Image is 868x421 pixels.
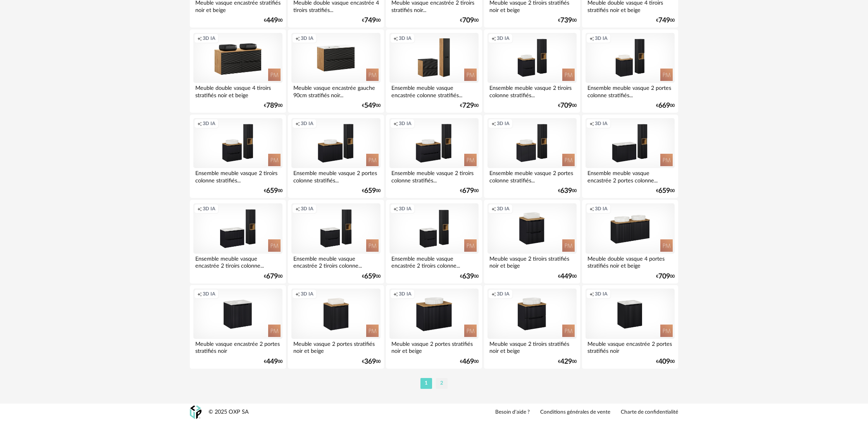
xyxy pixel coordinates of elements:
[266,103,278,108] span: 789
[291,168,381,184] div: Ensemble meuble vasque 2 portes colonne stratifiés...
[203,291,215,297] span: 3D IA
[399,206,412,212] span: 3D IA
[301,291,313,297] span: 3D IA
[586,168,675,184] div: Ensemble meuble vasque encastrée 2 portes colonne...
[487,83,577,98] div: Ensemble meuble vasque 2 tiroirs colonne stratifiés...
[266,359,278,364] span: 449
[460,188,479,194] div: € 00
[389,254,479,269] div: Ensemble meuble vasque encastrée 2 tiroirs colonne...
[491,206,496,212] span: Creation icon
[497,120,510,127] span: 3D IA
[462,103,474,108] span: 729
[362,18,381,23] div: € 00
[462,274,474,279] span: 639
[364,103,376,108] span: 549
[462,18,474,23] span: 709
[560,359,572,364] span: 429
[295,120,300,127] span: Creation icon
[288,29,384,113] a: Creation icon 3D IA Meuble vasque encastrée gauche 90cm stratifiés noir... €54900
[193,339,282,354] div: Meuble vasque encastrée 2 portes stratifiés noir
[301,35,313,41] span: 3D IA
[364,274,376,279] span: 659
[264,274,282,279] div: € 00
[487,168,577,184] div: Ensemble meuble vasque 2 portes colonne stratifiés...
[288,115,384,198] a: Creation icon 3D IA Ensemble meuble vasque 2 portes colonne stratifiés... €65900
[658,18,670,23] span: 749
[190,285,286,369] a: Creation icon 3D IA Meuble vasque encastrée 2 portes stratifiés noir €44900
[462,359,474,364] span: 469
[362,359,381,364] div: € 00
[288,200,384,284] a: Creation icon 3D IA Ensemble meuble vasque encastrée 2 tiroirs colonne... €65900
[560,103,572,108] span: 709
[420,378,432,389] li: 1
[203,120,215,127] span: 3D IA
[399,291,412,297] span: 3D IA
[560,18,572,23] span: 739
[364,188,376,194] span: 659
[487,339,577,354] div: Meuble vasque 2 tiroirs stratifiés noir et beige
[389,339,479,354] div: Meuble vasque 2 portes stratifiés noir et beige
[264,103,282,108] div: € 00
[393,120,398,127] span: Creation icon
[386,29,482,113] a: Creation icon 3D IA Ensemble meuble vasque encastrée colonne stratifiés... €72900
[582,29,678,113] a: Creation icon 3D IA Ensemble meuble vasque 2 portes colonne stratifiés... €66900
[190,29,286,113] a: Creation icon 3D IA Meuble double vasque 4 tiroirs stratifiés noir et beige €78900
[656,359,675,364] div: € 00
[586,339,675,354] div: Meuble vasque encastrée 2 portes stratifiés noir
[266,18,278,23] span: 449
[589,120,594,127] span: Creation icon
[190,406,201,419] img: OXP
[495,409,530,416] a: Besoin d'aide ?
[386,115,482,198] a: Creation icon 3D IA Ensemble meuble vasque 2 tiroirs colonne stratifiés... €67900
[301,120,313,127] span: 3D IA
[264,18,282,23] div: € 00
[190,115,286,198] a: Creation icon 3D IA Ensemble meuble vasque 2 tiroirs colonne stratifiés... €65900
[264,188,282,194] div: € 00
[266,188,278,194] span: 659
[291,83,381,98] div: Meuble vasque encastrée gauche 90cm stratifiés noir...
[586,254,675,269] div: Meuble double vasque 4 portes stratifiés noir et beige
[484,200,580,284] a: Creation icon 3D IA Meuble vasque 2 tiroirs stratifiés noir et beige €44900
[362,274,381,279] div: € 00
[656,18,675,23] div: € 00
[460,274,479,279] div: € 00
[484,115,580,198] a: Creation icon 3D IA Ensemble meuble vasque 2 portes colonne stratifiés... €63900
[484,285,580,369] a: Creation icon 3D IA Meuble vasque 2 tiroirs stratifiés noir et beige €42900
[460,103,479,108] div: € 00
[460,18,479,23] div: € 00
[658,103,670,108] span: 669
[386,200,482,284] a: Creation icon 3D IA Ensemble meuble vasque encastrée 2 tiroirs colonne... €63900
[656,103,675,108] div: € 00
[462,188,474,194] span: 679
[582,115,678,198] a: Creation icon 3D IA Ensemble meuble vasque encastrée 2 portes colonne... €65900
[558,18,577,23] div: € 00
[586,83,675,98] div: Ensemble meuble vasque 2 portes colonne stratifiés...
[558,359,577,364] div: € 00
[295,35,300,41] span: Creation icon
[264,359,282,364] div: € 00
[582,285,678,369] a: Creation icon 3D IA Meuble vasque encastrée 2 portes stratifiés noir €40900
[389,83,479,98] div: Ensemble meuble vasque encastrée colonne stratifiés...
[595,291,608,297] span: 3D IA
[460,359,479,364] div: € 00
[364,18,376,23] span: 749
[436,378,448,389] li: 2
[589,291,594,297] span: Creation icon
[193,168,282,184] div: Ensemble meuble vasque 2 tiroirs colonne stratifiés...
[203,206,215,212] span: 3D IA
[658,359,670,364] span: 409
[362,188,381,194] div: € 00
[208,409,249,416] div: © 2025 OXP SA
[364,359,376,364] span: 369
[497,291,510,297] span: 3D IA
[197,291,202,297] span: Creation icon
[558,188,577,194] div: € 00
[291,254,381,269] div: Ensemble meuble vasque encastrée 2 tiroirs colonne...
[589,35,594,41] span: Creation icon
[399,120,412,127] span: 3D IA
[589,206,594,212] span: Creation icon
[362,103,381,108] div: € 00
[558,103,577,108] div: € 00
[190,200,286,284] a: Creation icon 3D IA Ensemble meuble vasque encastrée 2 tiroirs colonne... €67900
[558,274,577,279] div: € 00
